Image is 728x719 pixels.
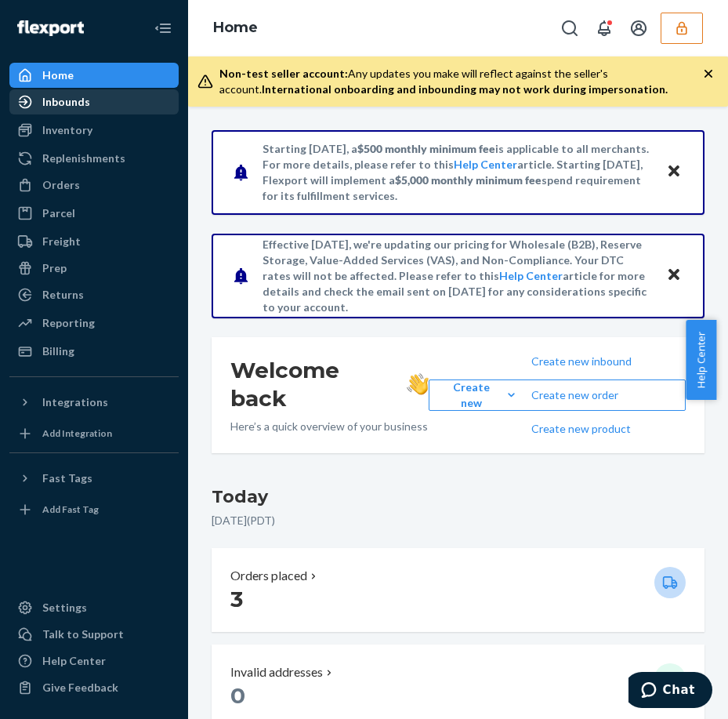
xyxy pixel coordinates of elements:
h1: Welcome back [230,356,429,412]
button: Close Navigation [147,13,179,44]
div: Talk to Support [42,626,124,642]
span: $5,000 monthly minimum fee [395,173,541,187]
span: Create new inbound [531,356,632,367]
p: Effective [DATE], we're updating our pricing for Wholesale (B2B), Reserve Storage, Value-Added Se... [263,237,651,315]
span: International onboarding and inbounding may not work during impersonation. [262,82,668,96]
a: Billing [9,339,179,364]
a: Help Center [499,269,563,282]
div: Orders [42,177,80,193]
a: Add Integration [9,421,179,446]
img: hand-wave emoji [407,373,429,395]
div: Home [42,67,74,83]
img: Flexport logo [17,20,84,36]
span: $500 monthly minimum fee [357,142,495,155]
div: Inventory [42,122,92,138]
span: Create new product [531,423,632,434]
a: Replenishments [9,146,179,171]
a: Help Center [454,158,517,171]
button: Create new inbound [519,345,672,379]
div: Add Fast Tag [42,503,99,516]
div: Parcel [42,205,75,221]
span: 0 [230,682,245,709]
a: Home [9,63,179,88]
button: Open Search Box [554,13,585,44]
p: Here’s a quick overview of your business [230,419,429,434]
span: 3 [230,586,243,612]
a: Add Fast Tag [9,497,179,522]
h3: Today [212,485,704,510]
div: Help Center [42,653,106,669]
a: Home [213,19,258,36]
span: Non-test seller account: [219,67,348,80]
div: Any updates you make will reflect against the seller's account. [219,66,703,97]
button: Integrations [9,390,179,415]
div: Fast Tags [42,470,92,486]
div: Prep [42,260,67,276]
button: Help Center [686,320,716,400]
div: Give Feedback [42,680,118,695]
a: Returns [9,282,179,307]
a: Parcel [9,201,179,226]
div: Replenishments [42,151,125,166]
button: Create new product [519,412,672,446]
button: Talk to Support [9,622,179,647]
button: Close [664,264,684,287]
a: Help Center [9,648,179,674]
button: Open notifications [589,13,620,44]
span: Create new order [531,390,632,401]
button: Orders placed 3 [212,548,704,632]
p: Invalid addresses [230,663,323,681]
iframe: Opens a widget where you can chat to one of our agents [628,672,712,711]
a: Orders [9,172,179,198]
div: Inbounds [42,94,90,110]
button: Fast Tags [9,466,179,491]
div: Returns [42,287,84,303]
button: Create newCreate new inboundCreate new orderCreate new product [429,379,686,411]
p: Orders placed [230,567,307,585]
a: Reporting [9,310,179,336]
a: Settings [9,595,179,620]
a: Inventory [9,118,179,143]
button: Give Feedback [9,675,179,700]
div: Settings [42,600,87,616]
a: Freight [9,229,179,254]
p: [DATE] ( PDT ) [212,513,704,528]
a: Prep [9,256,179,281]
div: Integrations [42,394,108,410]
button: Close [664,161,684,183]
p: Starting [DATE], a is applicable to all merchants. For more details, please refer to this article... [263,141,651,204]
ol: breadcrumbs [201,5,270,51]
div: Add Integration [42,427,112,440]
div: Billing [42,343,74,359]
div: Freight [42,234,81,249]
div: Reporting [42,315,95,331]
button: Open account menu [623,13,654,44]
a: Inbounds [9,89,179,114]
button: Create new order [519,379,672,412]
